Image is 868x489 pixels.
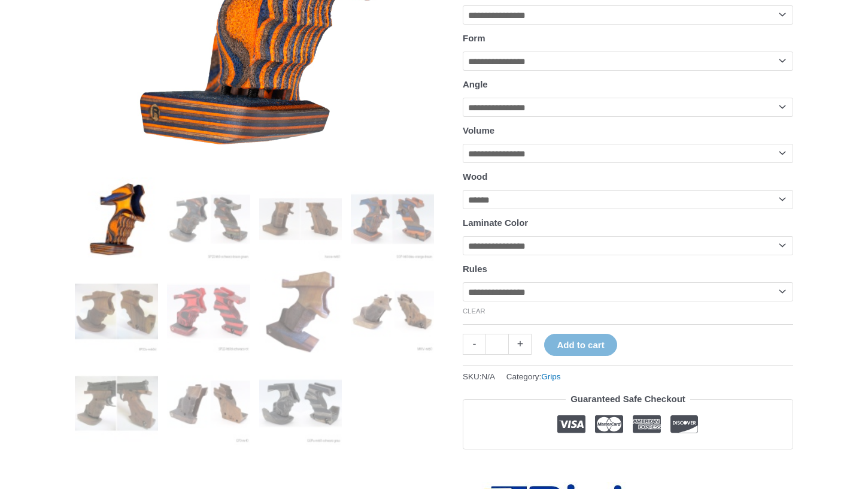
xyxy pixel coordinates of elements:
span: N/A [482,372,496,381]
img: Rink Grip for Sport Pistol - Image 9 [75,362,158,445]
img: Rink Grip for Sport Pistol - Image 3 [259,177,342,261]
a: Grips [541,372,560,381]
input: Product quantity [485,334,509,355]
label: Rules [463,264,487,274]
label: Form [463,33,485,43]
img: Rink Grip for Sport Pistol - Image 11 [259,362,342,445]
img: Rink Grip for Sport Pistol - Image 2 [167,177,250,261]
a: Clear options [463,307,485,315]
span: Category: [506,369,561,384]
label: Volume [463,125,494,135]
iframe: Customer reviews powered by Trustpilot [463,458,793,473]
a: + [509,334,532,355]
img: Rink Grip for Sport Pistol - Image 4 [351,177,434,261]
img: Rink Grip for Sport Pistol - Image 7 [259,270,342,353]
legend: Guaranteed Safe Checkout [566,391,690,407]
a: - [463,334,485,355]
img: Rink Sport Pistol Grip [351,270,434,353]
img: Rink Grip for Sport Pistol - Image 10 [167,362,250,445]
button: Add to cart [544,334,617,356]
img: Rink Grip for Sport Pistol [75,177,158,261]
img: Rink Grip for Sport Pistol - Image 6 [167,270,250,353]
span: SKU: [463,369,495,384]
label: Laminate Color [463,218,528,228]
label: Wood [463,171,487,182]
img: Rink Grip for Sport Pistol - Image 5 [75,270,158,353]
label: Angle [463,79,488,89]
